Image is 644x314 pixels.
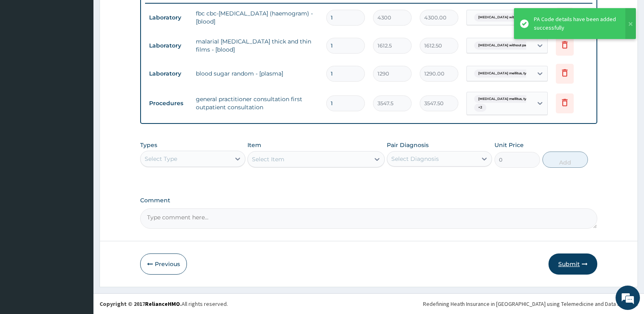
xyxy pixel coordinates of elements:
[247,141,261,149] label: Item
[192,5,322,30] td: fbc cbc-[MEDICAL_DATA] (haemogram) - [blood]
[145,155,177,163] div: Select Type
[145,300,180,308] a: RelianceHMO
[534,15,618,32] div: PA Code details have been added successfully
[145,66,192,81] td: Laboratory
[549,253,597,275] button: Submit
[93,293,644,314] footer: All rights reserved.
[387,141,429,149] label: Pair Diagnosis
[192,33,322,58] td: malarial [MEDICAL_DATA] thick and thin films - [blood]
[4,222,155,250] textarea: Type your message and hit 'Enter'
[140,197,597,204] label: Comment
[474,69,550,78] span: [MEDICAL_DATA] mellitus, type unspec...
[100,300,182,308] strong: Copyright © 2017 .
[474,13,556,22] span: [MEDICAL_DATA] without [MEDICAL_DATA]
[140,253,187,275] button: Previous
[145,96,192,111] td: Procedures
[494,141,524,149] label: Unit Price
[133,4,153,24] div: Minimize live chat window
[140,142,157,149] label: Types
[423,300,638,308] div: Redefining Heath Insurance in [GEOGRAPHIC_DATA] using Telemedicine and Data Science!
[474,95,550,103] span: [MEDICAL_DATA] mellitus, type unspec...
[15,41,33,61] img: d_794563401_company_1708531726252_794563401
[391,155,439,163] div: Select Diagnosis
[192,65,322,82] td: blood sugar random - [plasma]
[47,102,112,184] span: We're online!
[145,38,192,53] td: Laboratory
[145,10,192,25] td: Laboratory
[474,41,552,50] span: [MEDICAL_DATA] without parasitologica...
[474,104,486,112] span: + 2
[542,152,588,168] button: Add
[192,91,322,115] td: general practitioner consultation first outpatient consultation
[42,45,137,56] div: Chat with us now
